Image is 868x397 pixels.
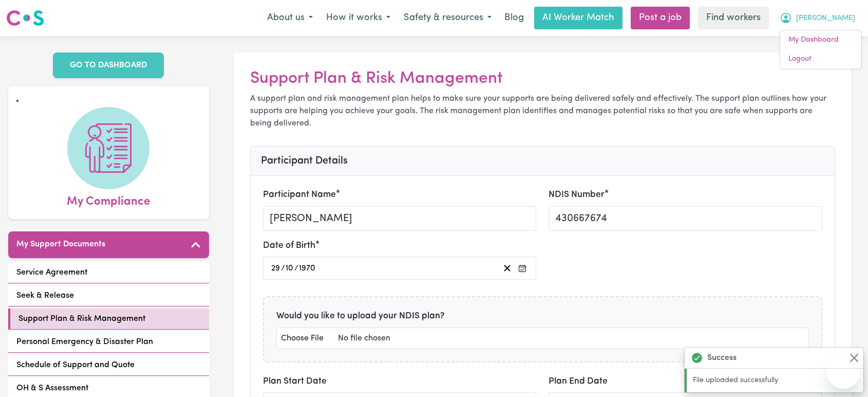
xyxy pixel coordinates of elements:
[298,261,316,275] input: ----
[16,382,88,394] span: OH & S Assessment
[8,262,209,283] a: Service Agreement
[698,7,769,29] a: Find workers
[498,7,530,29] a: Blog
[67,189,150,211] span: My Compliance
[263,188,336,202] label: Participant Name
[693,375,857,386] p: File uploaded successfully
[780,30,862,69] div: My Account
[8,309,209,330] a: Support Plan & Risk Management
[261,155,825,167] h3: Participant Details
[8,231,209,258] button: My Support Documents
[263,239,315,252] label: Date of Birth
[294,264,298,273] span: /
[250,93,836,130] p: A support plan and risk management plan helps to make sure your supports are being delivered safe...
[827,356,860,389] iframe: Button to launch messaging window
[6,6,44,30] a: Careseekers logo
[18,313,145,325] span: Support Plan & Risk Management
[16,240,105,249] h5: My Support Documents
[397,7,498,29] button: Safety & resources
[16,107,201,211] a: My Compliance
[8,355,209,376] a: Schedule of Support and Quote
[260,7,319,29] button: About us
[848,352,860,364] button: Close
[631,7,690,29] a: Post a job
[549,188,605,202] label: NDIS Number
[16,266,87,279] span: Service Agreement
[16,290,74,302] span: Seek & Release
[780,30,861,50] a: My Dashboard
[6,9,44,27] img: Careseekers logo
[780,49,861,69] a: Logout
[271,261,281,275] input: --
[16,359,135,371] span: Schedule of Support and Quote
[549,375,608,388] label: Plan End Date
[250,69,836,88] h2: Support Plan & Risk Management
[276,310,445,323] label: Would you like to upload your NDIS plan?
[707,352,737,364] strong: Success
[263,375,327,388] label: Plan Start Date
[8,285,209,306] a: Seek & Release
[53,52,164,78] a: GO TO DASHBOARD
[16,336,153,348] span: Personal Emergency & Disaster Plan
[285,261,294,275] input: --
[534,7,622,29] a: AI Worker Match
[319,7,397,29] button: How it works
[796,13,855,24] span: [PERSON_NAME]
[773,7,862,29] button: My Account
[8,332,209,353] a: Personal Emergency & Disaster Plan
[281,264,285,273] span: /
